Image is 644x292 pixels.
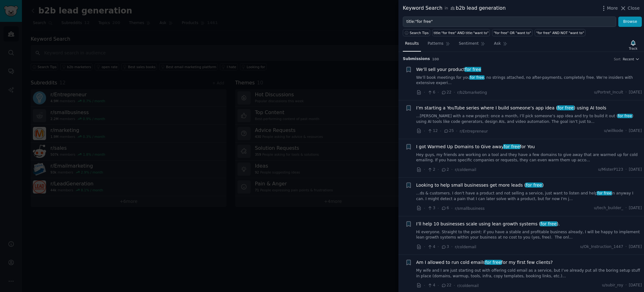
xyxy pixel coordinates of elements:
[457,39,487,52] a: Sentiment
[629,244,642,250] span: [DATE]
[557,105,574,110] span: for free
[494,41,501,47] span: Ask
[535,29,585,36] a: "for free" AND NOT "want to"
[416,143,535,150] span: I got Warmed Up Domains to Give away for You
[623,57,640,61] button: Recent
[432,57,439,61] span: 100
[626,205,627,211] span: ·
[434,31,489,35] div: title:"for free" AND title:"want to"
[485,260,502,265] span: for free
[416,229,642,240] a: Hi everyone. Straight to the point: if you have a stable and profitable business already, I will ...
[455,168,476,172] span: r/coldemail
[620,5,640,12] button: Close
[604,128,623,134] span: u/willkode
[438,166,439,173] span: ·
[440,128,441,134] span: ·
[456,128,457,134] span: ·
[416,191,642,202] a: ...ds & customers. I don't have a product and not selling a service, just want to listen and help...
[416,259,553,266] span: Am I allowed to run cold emails for my first few clients?
[469,75,484,80] span: for free
[629,205,642,211] span: [DATE]
[457,284,479,288] span: r/coldemail
[451,244,453,250] span: ·
[416,105,606,111] a: I’m starting a YouTube series where I build someone’s app idea (for free) using AI tools
[594,90,623,95] span: u/Portret_Incult
[403,4,506,12] div: Keyword Search b2b lead generation
[454,282,455,289] span: ·
[626,244,627,250] span: ·
[525,183,543,188] span: for free
[425,39,452,52] a: Patterns
[451,166,453,173] span: ·
[598,167,623,173] span: u/MisterP123
[403,17,616,27] input: Try a keyword related to your business
[441,244,449,250] span: 3
[457,90,487,95] span: r/b2bmarketing
[460,129,488,133] span: r/Entrepreneur
[629,128,642,134] span: [DATE]
[540,221,557,226] span: for free
[492,29,532,36] a: "for free" OR "want to"
[438,244,439,250] span: ·
[424,244,425,250] span: ·
[416,143,535,150] a: I got Warmed Up Domains to Give awayfor freefor You
[602,283,623,288] span: u/subir_roy
[416,66,481,73] a: We’ll sell your productfor free
[441,205,449,211] span: 6
[629,167,642,173] span: [DATE]
[503,144,520,149] span: for free
[424,282,425,289] span: ·
[424,166,425,173] span: ·
[494,31,531,35] div: "for free" OR "want to"
[455,206,485,211] span: r/smallbusiness
[410,31,429,35] span: Search Tips
[626,167,627,173] span: ·
[626,90,627,95] span: ·
[455,245,476,249] span: r/coldemail
[629,283,642,288] span: [DATE]
[451,205,453,212] span: ·
[416,105,606,111] span: I’m starting a YouTube series where I build someone’s app idea ( ) using AI tools
[427,167,435,173] span: 2
[432,29,490,36] a: title:"for free" AND title:"want to"
[626,128,627,134] span: ·
[424,205,425,212] span: ·
[428,41,443,47] span: Patterns
[459,41,479,47] span: Sentiment
[628,5,640,12] span: Close
[416,221,560,227] span: I’ll help 10 businesses scale using lean growth systems ( ).
[416,182,544,189] span: Looking to help small businesses get more leads ( )
[438,282,439,289] span: ·
[492,39,510,52] a: Ask
[427,128,438,134] span: 12
[416,66,481,73] span: We’ll sell your product
[427,244,435,250] span: 4
[405,41,419,47] span: Results
[629,46,637,51] div: Track
[416,152,642,163] a: Hey guys, my friends are working on a tool and they have a few domains to give away that are warm...
[416,75,642,86] a: We’ll book meetings for youfor free, no strings attached, no after-payments, completely free. We’...
[629,90,642,95] span: [DATE]
[614,57,621,61] div: Sort
[607,5,618,12] span: More
[600,5,618,12] button: More
[403,29,430,36] button: Search Tips
[424,128,425,134] span: ·
[427,90,435,95] span: 6
[617,114,632,118] span: for free
[416,113,642,124] a: ...[PERSON_NAME] with a new project: once a month, I’ll pick someone’s app idea and try to build ...
[424,89,425,96] span: ·
[403,39,421,52] a: Results
[454,89,455,96] span: ·
[441,90,451,95] span: 22
[438,89,439,96] span: ·
[623,57,634,61] span: Recent
[416,259,553,266] a: Am I allowed to run cold emailsfor freefor my first few clients?
[441,283,451,288] span: 22
[403,56,430,62] span: Submission s
[465,67,482,72] span: for free
[427,205,435,211] span: 3
[580,244,623,250] span: u/Ok_Instruction_1447
[627,38,640,52] button: Track
[594,205,623,211] span: u/tech_builder_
